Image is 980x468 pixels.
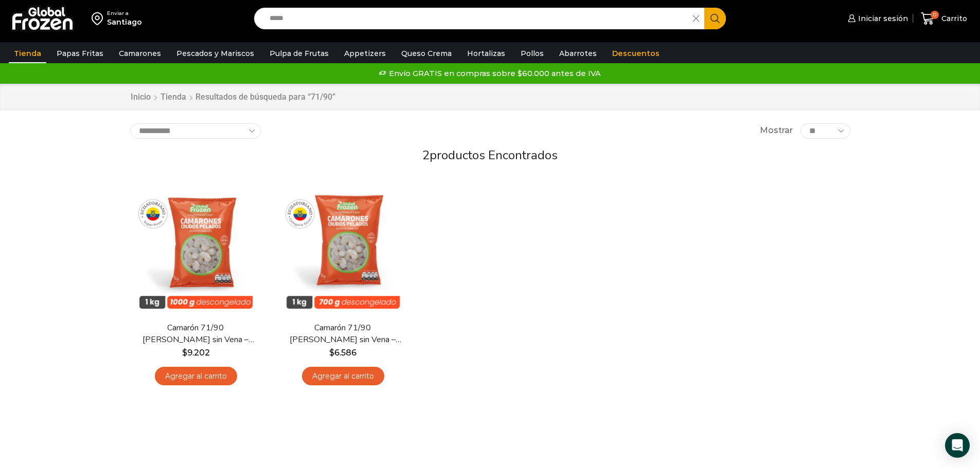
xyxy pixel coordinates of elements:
[430,147,558,163] span: productos encontrados
[160,91,187,103] a: Tienda
[931,11,939,19] span: 0
[171,44,259,63] a: Pescados y Mariscos
[107,10,142,17] div: Enviar a
[329,348,357,358] bdi: 6.586
[114,44,166,63] a: Camarones
[918,7,970,31] a: 0 Carrito
[195,92,335,102] h1: Resultados de búsqueda para “71/90”
[945,433,970,458] div: Open Intercom Messenger
[155,367,237,386] a: Agregar al carrito: “Camarón 71/90 Crudo Pelado sin Vena - Super Prime - Caja 10 kg”
[939,13,967,24] span: Carrito
[283,322,402,346] a: Camarón 71/90 [PERSON_NAME] sin Vena – Silver – Caja 10 kg
[136,322,255,346] a: Camarón 71/90 [PERSON_NAME] sin Vena – Super Prime – Caja 10 kg
[856,13,908,24] span: Iniciar sesión
[396,44,457,63] a: Queso Crema
[51,44,109,63] a: Papas Fritas
[422,147,430,163] span: 2
[302,367,384,386] a: Agregar al carrito: “Camarón 71/90 Crudo Pelado sin Vena - Silver - Caja 10 kg”
[182,348,187,358] span: $
[760,125,793,137] span: Mostrar
[264,44,334,63] a: Pulpa de Frutas
[339,44,391,63] a: Appetizers
[607,44,665,63] a: Descuentos
[462,44,510,63] a: Hortalizas
[9,44,46,63] a: Tienda
[107,17,142,27] div: Santiago
[329,348,334,358] span: $
[130,91,335,103] nav: Breadcrumb
[845,8,908,29] a: Iniciar sesión
[182,348,210,358] bdi: 9.202
[130,123,261,139] select: Pedido de la tienda
[92,10,107,27] img: address-field-icon.svg
[515,44,549,63] a: Pollos
[130,91,151,103] a: Inicio
[704,8,726,29] button: Search button
[554,44,602,63] a: Abarrotes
